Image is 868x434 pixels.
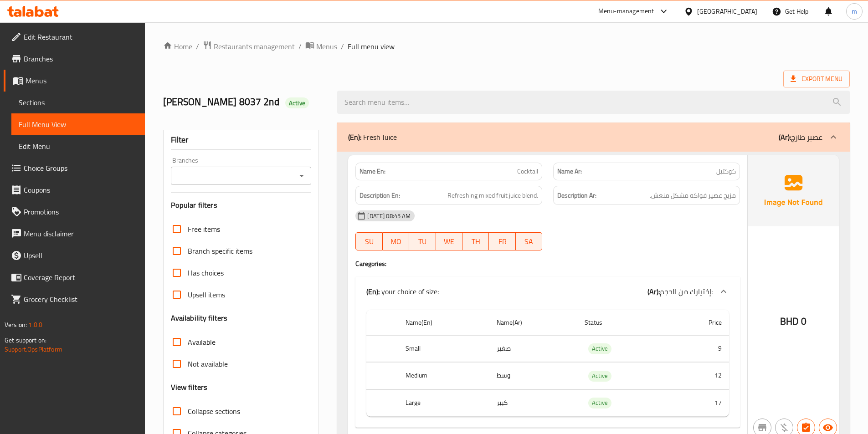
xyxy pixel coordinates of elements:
[516,232,542,250] button: SA
[801,312,806,330] span: 0
[440,235,459,248] span: WE
[779,130,791,144] b: (Ar):
[5,319,27,331] span: Version:
[5,334,46,346] span: Get support on:
[285,97,309,108] div: Active
[398,310,489,336] th: Name(En)
[360,235,379,248] span: SU
[489,363,577,389] td: وسط
[4,157,145,179] a: Choice Groups
[647,285,660,298] b: (Ar):
[398,389,489,416] th: Large
[24,184,138,195] span: Coupons
[462,232,489,250] button: TH
[337,123,850,152] div: (En): Fresh Juice(Ar):عصير طازج
[28,319,42,331] span: 1.0.0
[436,232,462,250] button: WE
[355,277,740,306] div: (En): your choice of size:(Ar):إختيارك من الحجم:
[780,312,799,330] span: BHD
[779,132,822,143] p: عصير طازج
[4,179,145,201] a: Coupons
[171,382,208,393] h3: View filters
[557,190,596,201] strong: Description Ar:
[316,41,337,52] span: Menus
[697,6,757,16] div: [GEOGRAPHIC_DATA]
[348,130,361,144] b: (En):
[24,53,138,64] span: Branches
[588,371,611,381] span: Active
[203,41,295,52] a: Restaurants management
[716,167,736,176] span: كوكتيل
[24,250,138,261] span: Upsell
[24,272,138,283] span: Coverage Report
[163,41,192,52] a: Home
[366,310,729,417] table: choices table
[588,398,611,408] div: Active
[188,406,240,417] span: Collapse sections
[517,167,538,176] span: Cocktail
[355,232,382,250] button: SU
[519,235,539,248] span: SA
[668,363,729,389] td: 12
[364,212,414,220] span: [DATE] 08:45 AM
[4,223,145,245] a: Menu disclaimer
[748,155,839,226] img: Ae5nvW7+0k+MAAAAAElFTkSuQmCC
[4,266,145,288] a: Coverage Report
[188,289,225,300] span: Upsell items
[588,343,611,354] span: Active
[24,294,138,305] span: Grocery Checklist
[557,167,582,176] strong: Name Ar:
[171,200,312,210] h3: Popular filters
[466,235,485,248] span: TH
[783,71,850,87] span: Export Menu
[366,286,439,297] p: your choice of size:
[24,206,138,217] span: Promotions
[409,232,436,250] button: TU
[489,310,577,336] th: Name(Ar)
[298,41,302,52] li: /
[188,224,220,235] span: Free items
[4,201,145,223] a: Promotions
[360,167,385,176] strong: Name En:
[24,228,138,239] span: Menu disclaimer
[188,358,228,369] span: Not available
[386,235,406,248] span: MO
[4,288,145,310] a: Grocery Checklist
[5,343,62,355] a: Support.OpsPlatform
[4,70,145,92] a: Menus
[305,41,337,52] a: Menus
[791,73,842,85] span: Export Menu
[188,337,216,347] span: Available
[4,26,145,48] a: Edit Restaurant
[668,310,729,336] th: Price
[196,41,199,52] li: /
[295,169,308,182] button: Open
[398,363,489,389] th: Medium
[171,130,312,150] div: Filter
[413,235,432,248] span: TU
[398,335,489,362] th: Small
[11,135,145,157] a: Edit Menu
[493,235,512,248] span: FR
[489,335,577,362] td: صغير
[188,245,252,256] span: Branch specific items
[163,95,327,109] h2: [PERSON_NAME] 8037 2nd
[26,75,138,86] span: Menus
[188,267,224,278] span: Has choices
[852,6,857,16] span: m
[355,306,740,428] div: (En): Fresh Juice(Ar):عصير طازج
[577,310,668,336] th: Status
[668,335,729,362] td: 9
[360,190,400,201] strong: Description En:
[19,119,138,130] span: Full Menu View
[348,132,397,143] p: Fresh Juice
[341,41,344,52] li: /
[285,99,309,107] span: Active
[366,285,380,298] b: (En):
[4,245,145,266] a: Upsell
[163,41,850,52] nav: breadcrumb
[4,48,145,70] a: Branches
[668,389,729,416] td: 17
